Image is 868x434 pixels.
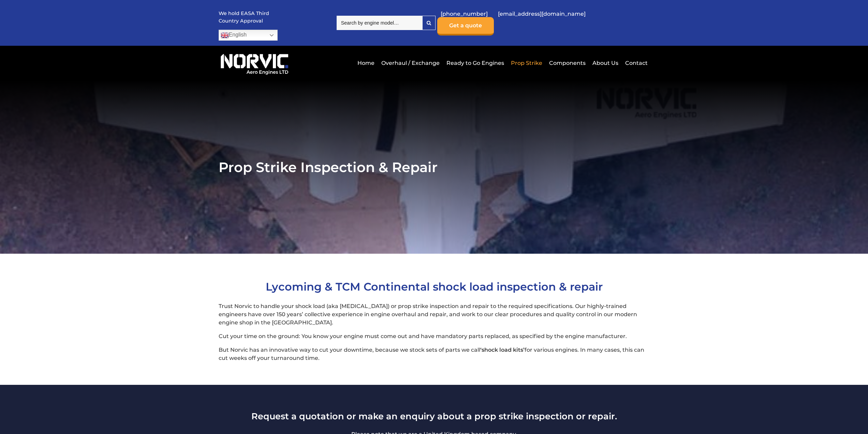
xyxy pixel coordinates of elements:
a: [PHONE_NUMBER] [437,5,491,22]
span: Lycoming & TCM Continental shock load inspection & repair [266,280,603,293]
strong: ‘shock load kits’ [480,347,525,353]
a: Prop Strike [509,55,544,71]
img: en [221,31,229,39]
a: [EMAIL_ADDRESS][DOMAIN_NAME] [495,5,589,22]
p: We hold EASA Third Country Approval [219,10,270,25]
p: Trust Norvic to handle your shock load (aka [MEDICAL_DATA]) or prop strike inspection and repair ... [219,302,650,327]
h1: Prop Strike Inspection & Repair [219,159,650,176]
a: Components [547,55,587,71]
a: Ready to Go Engines [445,55,506,71]
a: English [219,30,278,41]
a: Contact [623,55,648,71]
h3: Request a quotation or make an enquiry about a prop strike inspection or repair. [219,411,650,421]
p: Cut your time on the ground: You know your engine must come out and have mandatory parts replaced... [219,332,650,340]
input: Search by engine model… [337,16,422,30]
a: Overhaul / Exchange [380,55,441,71]
a: About Us [591,55,620,71]
a: Get a quote [437,17,494,36]
a: Home [356,55,376,71]
p: But Norvic has an innovative way to cut your downtime, because we stock sets of parts we call for... [219,346,650,362]
img: Norvic Aero Engines logo [219,51,291,75]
